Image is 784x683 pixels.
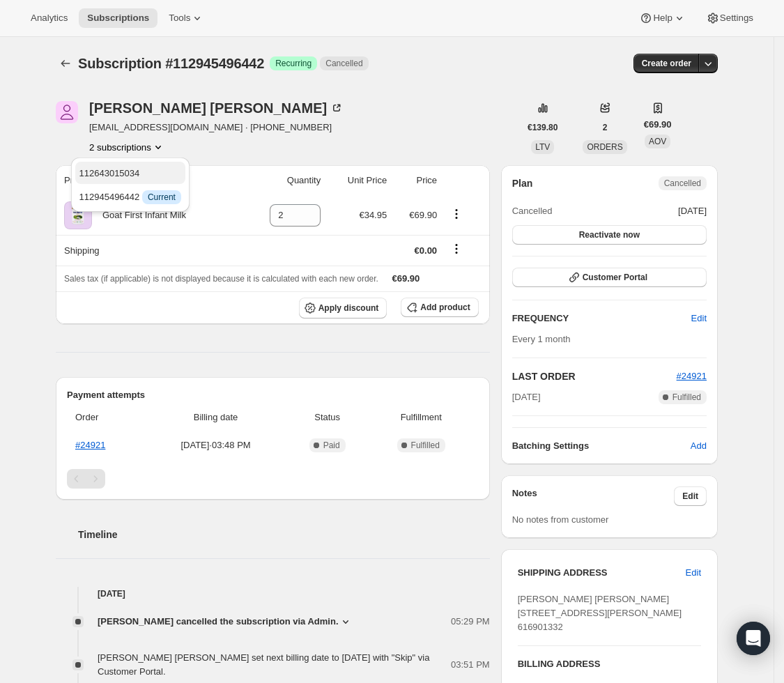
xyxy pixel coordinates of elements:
span: LTV [535,142,550,152]
span: 2 [603,122,608,133]
span: Recurring [275,58,312,69]
span: Analytics [31,13,68,24]
span: €69.90 [392,273,420,284]
span: [EMAIL_ADDRESS][DOMAIN_NAME] · [PHONE_NUMBER] [89,121,344,135]
a: #24921 [677,371,707,381]
span: [DATE] · 03:48 PM [149,438,283,452]
span: No notes from customer [512,514,609,525]
h3: Notes [512,486,675,506]
button: Create order [633,54,700,73]
span: 112643015034 [79,168,140,178]
button: 112945496442 InfoCurrent [75,185,185,208]
span: Billing date [149,410,283,424]
span: [PERSON_NAME] [PERSON_NAME] set next billing date to [DATE] with "Skip" via Customer Portal. [98,652,429,677]
button: Subscriptions [79,8,157,28]
span: Antonio García Sillero [56,101,78,123]
th: Price [391,165,441,196]
span: Reactivate now [579,229,640,240]
button: [PERSON_NAME] cancelled the subscription via Admin. [98,615,353,629]
span: €0.00 [415,245,438,256]
h2: Timeline [78,528,490,542]
span: [PERSON_NAME] [PERSON_NAME] [STREET_ADDRESS][PERSON_NAME] 616901332 [518,594,682,632]
button: €139.80 [519,118,566,137]
th: Unit Price [325,165,391,196]
h6: Batching Settings [512,439,691,453]
span: Sales tax (if applicable) is not displayed because it is calculated with each new order. [64,274,378,284]
th: Shipping [56,235,243,266]
span: Add product [420,302,470,313]
span: Fulfilled [672,392,701,403]
button: 112643015034 [75,162,185,184]
div: [PERSON_NAME] [PERSON_NAME] [89,101,344,115]
button: Tools [160,8,213,28]
h4: [DATE] [56,587,490,601]
span: Help [653,13,672,24]
th: Quantity [243,165,325,196]
button: Edit [674,486,707,506]
button: 2 [594,118,616,137]
h2: FREQUENCY [512,312,691,325]
span: Status [291,410,364,424]
span: Create order [642,58,691,69]
span: [DATE] [512,390,541,404]
span: Subscription #112945496442 [78,56,264,71]
span: €69.90 [644,118,672,132]
h3: BILLING ADDRESS [518,657,701,671]
span: AOV [649,137,666,146]
button: Edit [683,307,715,330]
div: Open Intercom Messenger [737,622,770,655]
span: 05:29 PM [451,615,490,629]
span: Paid [323,440,340,451]
button: Reactivate now [512,225,707,245]
th: Product [56,165,243,196]
span: Edit [691,312,707,325]
span: Cancelled [325,58,362,69]
th: Order [67,402,145,433]
button: Add product [401,298,478,317]
span: Cancelled [664,178,701,189]
span: Add [691,439,707,453]
span: Fulfilled [411,440,440,451]
button: Add [682,435,715,457]
button: Product actions [89,140,165,154]
span: 03:51 PM [451,658,490,672]
button: Apply discount [299,298,387,319]
span: Edit [682,491,698,502]
button: Product actions [445,206,468,222]
span: ORDERS [587,142,622,152]
button: Shipping actions [445,241,468,256]
span: Subscriptions [87,13,149,24]
span: Every 1 month [512,334,571,344]
nav: Pagination [67,469,479,489]
span: [PERSON_NAME] cancelled the subscription via Admin. [98,615,339,629]
span: Current [148,192,176,203]
h2: Plan [512,176,533,190]
h2: LAST ORDER [512,369,677,383]
span: €139.80 [528,122,558,133]
span: €34.95 [359,210,387,220]
button: Edit [677,562,709,584]
a: #24921 [75,440,105,450]
button: Subscriptions [56,54,75,73]
button: Analytics [22,8,76,28]
span: Settings [720,13,753,24]
h3: SHIPPING ADDRESS [518,566,686,580]
button: Settings [698,8,762,28]
span: €69.90 [409,210,437,220]
span: [DATE] [678,204,707,218]
span: Fulfillment [372,410,470,424]
h2: Payment attempts [67,388,479,402]
span: Apply discount [318,302,379,314]
button: Help [631,8,694,28]
span: Edit [686,566,701,580]
button: #24921 [677,369,707,383]
span: Tools [169,13,190,24]
span: Cancelled [512,204,553,218]
img: product img [64,201,92,229]
span: 112945496442 [79,192,181,202]
button: Customer Portal [512,268,707,287]
span: Customer Portal [583,272,647,283]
